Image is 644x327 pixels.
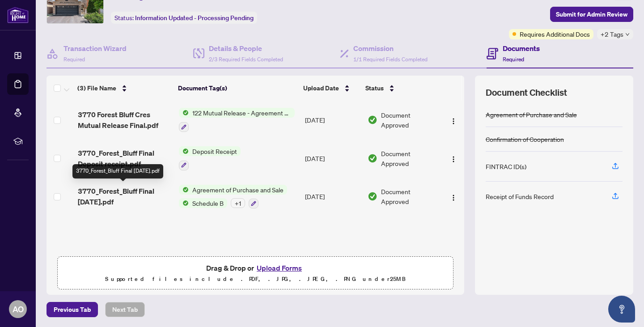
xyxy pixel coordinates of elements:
button: Logo [446,113,461,127]
span: AO [13,303,24,315]
td: [DATE] [301,101,364,139]
span: Drag & Drop orUpload FormsSupported files include .PDF, .JPG, .JPEG, .PNG under25MB [58,257,453,290]
img: Document Status [368,115,377,125]
div: 3770_Forest_Bluff Final [DATE].pdf [72,164,163,178]
span: Agreement of Purchase and Sale [189,185,287,195]
span: Document Approved [381,149,439,168]
h4: Documents [503,43,540,54]
span: Information Updated - Processing Pending [135,14,254,22]
div: Confirmation of Cooperation [486,134,564,144]
img: Status Icon [179,108,189,118]
button: Logo [446,189,461,204]
img: Document Status [368,191,377,201]
span: Document Approved [381,187,439,206]
h4: Transaction Wizard [64,43,127,54]
span: 1/1 Required Fields Completed [353,56,428,63]
span: +2 Tags [601,29,623,39]
button: Upload Forms [254,262,305,274]
button: Next Tab [105,302,145,317]
button: Status IconDeposit Receipt [179,146,241,170]
th: (3) File Name [74,76,174,101]
span: (3) File Name [77,83,116,93]
span: 3770 Forest Bluff Cres Mutual Release Final.pdf [78,109,172,131]
span: Schedule B [189,198,227,208]
img: Logo [450,118,457,125]
span: Status [365,83,384,93]
button: Status Icon122 Mutual Release - Agreement of Purchase and Sale [179,108,295,132]
button: Logo [446,151,461,166]
p: Supported files include .PDF, .JPG, .JPEG, .PNG under 25 MB [63,274,448,285]
h4: Commission [353,43,428,54]
td: [DATE] [301,178,364,216]
button: Previous Tab [47,302,98,317]
div: Status: [111,12,257,24]
div: Agreement of Purchase and Sale [486,110,577,119]
span: Drag & Drop or [206,262,305,274]
button: Submit for Admin Review [550,7,633,22]
span: Required [503,56,524,63]
img: logo [7,7,29,23]
span: Document Approved [381,110,439,130]
div: FINTRAC ID(s) [486,161,526,171]
th: Document Tag(s) [174,76,300,101]
th: Status [362,76,440,101]
span: 2/3 Required Fields Completed [209,56,283,63]
span: 3770_Forest_Bluff Final Deposit receipt.pdf [78,148,172,169]
span: Deposit Receipt [189,146,241,156]
button: Status IconAgreement of Purchase and SaleStatus IconSchedule B+1 [179,185,287,209]
span: Submit for Admin Review [556,7,627,21]
span: Requires Additional Docs [520,29,590,39]
img: Logo [450,156,457,163]
div: Receipt of Funds Record [486,191,554,201]
th: Upload Date [300,76,362,101]
span: down [625,32,630,37]
img: Status Icon [179,198,189,208]
span: 122 Mutual Release - Agreement of Purchase and Sale [189,108,295,118]
h4: Details & People [209,43,283,54]
span: Upload Date [303,83,339,93]
div: + 1 [231,198,245,208]
img: Status Icon [179,185,189,195]
img: Status Icon [179,146,189,156]
img: Document Status [368,153,377,163]
span: 3770_Forest_Bluff Final [DATE].pdf [78,186,172,207]
span: Document Checklist [486,86,567,99]
button: Open asap [608,296,635,323]
img: Logo [450,194,457,201]
td: [DATE] [301,139,364,178]
span: Previous Tab [54,302,91,317]
span: Required [64,56,85,63]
